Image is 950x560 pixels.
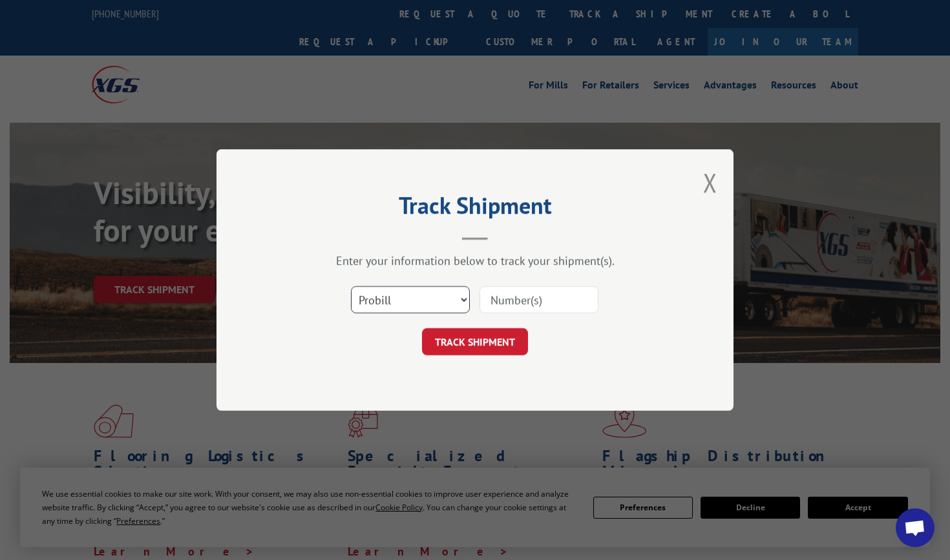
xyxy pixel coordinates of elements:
[896,508,934,547] div: Open chat
[422,328,528,355] button: TRACK SHIPMENT
[703,165,717,200] button: Close modal
[281,253,669,268] div: Enter your information below to track your shipment(s).
[480,286,598,313] input: Number(s)
[281,196,669,221] h2: Track Shipment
